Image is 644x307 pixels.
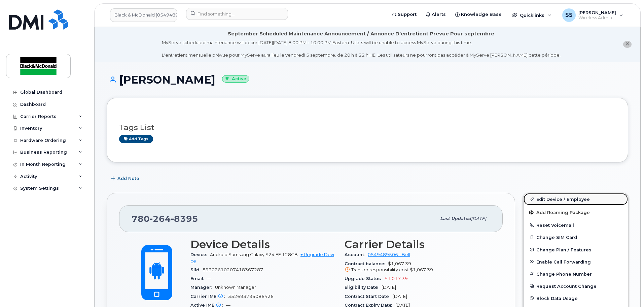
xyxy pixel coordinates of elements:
h3: Device Details [190,238,336,250]
span: — [207,276,211,281]
span: $1,017.39 [385,276,408,281]
span: 89302610207418367287 [203,267,263,272]
h3: Tags List [119,123,616,132]
span: Transfer responsibility cost [351,267,408,272]
span: Contract Start Date [345,294,393,299]
span: SIM [190,267,203,272]
span: Unknown Manager [215,285,256,290]
span: [DATE] [393,294,407,299]
a: 0549489506 - Bell [368,252,410,257]
span: Add Note [117,175,139,182]
button: Change Plan / Features [524,244,628,256]
span: [DATE] [382,285,396,290]
span: Add Roaming Package [529,210,590,216]
span: Android Samsung Galaxy S24 FE 128GB [210,252,298,257]
span: Account [345,252,368,257]
button: Block Data Usage [524,292,628,304]
span: 780 [132,214,198,224]
span: Last updated [440,216,471,221]
span: 352693795086426 [228,294,274,299]
span: Change Plan / Features [536,247,592,252]
button: Request Account Change [524,280,628,292]
span: Upgrade Status [345,276,385,281]
button: close notification [623,41,632,48]
span: Carrier IMEI [190,294,228,299]
span: Contract balance [345,261,388,266]
div: MyServe scheduled maintenance will occur [DATE][DATE] 8:00 PM - 10:00 PM Eastern. Users will be u... [162,39,561,58]
small: Active [222,75,249,83]
span: $1,067.39 [410,267,433,272]
span: Enable Call Forwarding [536,259,591,264]
div: September Scheduled Maintenance Announcement / Annonce D'entretient Prévue Pour septembre [228,30,494,37]
a: Add tags [119,135,153,143]
span: Device [190,252,210,257]
button: Change Phone Number [524,268,628,280]
span: 264 [150,214,171,224]
button: Add Roaming Package [524,205,628,219]
button: Add Note [107,173,145,185]
a: + Upgrade Device [190,252,334,263]
h1: [PERSON_NAME] [107,74,628,86]
button: Change SIM Card [524,231,628,243]
a: Edit Device / Employee [524,193,628,205]
span: $1,067.39 [345,261,491,273]
h3: Carrier Details [345,238,491,250]
span: [DATE] [471,216,486,221]
button: Reset Voicemail [524,219,628,231]
span: 8395 [171,214,198,224]
button: Enable Call Forwarding [524,256,628,268]
span: Manager [190,285,215,290]
span: Email [190,276,207,281]
span: Eligibility Date [345,285,382,290]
